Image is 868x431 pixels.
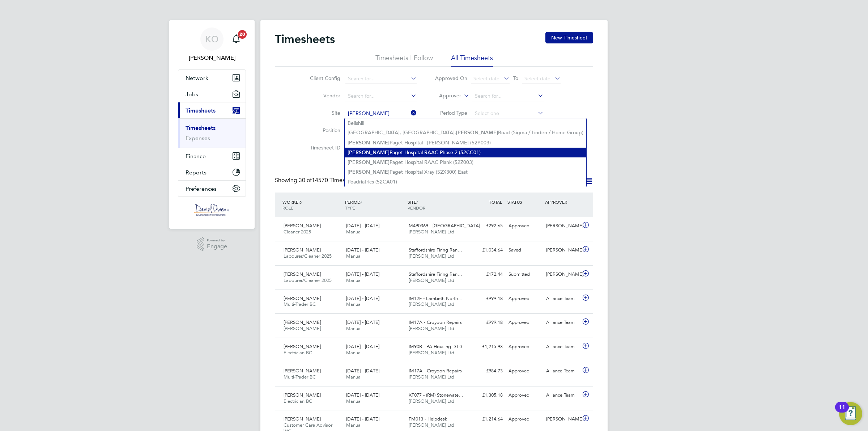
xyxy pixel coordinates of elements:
span: Powered by [207,237,227,244]
div: £999.18 [468,317,506,329]
span: TYPE [345,205,355,211]
div: Approved [506,389,543,401]
a: Powered byEngage [197,237,227,251]
span: [DATE] - [DATE] [346,416,379,422]
span: Manual [346,253,362,259]
span: KO [205,34,218,44]
span: [PERSON_NAME] Ltd [409,350,454,356]
span: TOTAL [489,199,502,205]
nav: Main navigation [169,20,255,229]
div: [PERSON_NAME] [543,244,581,256]
span: IM12F - Lambeth North… [409,295,463,301]
a: Timesheets [186,124,216,131]
input: Search for... [345,74,417,84]
label: Approved On [435,75,467,81]
li: Paget Hospital Xray (52X300) East [345,167,586,177]
div: £292.65 [468,220,506,232]
li: Paget Hospital RAAC Phase 2 (52CC01) [345,148,586,157]
div: STATUS [506,195,543,208]
span: VENDOR [408,205,425,211]
span: [DATE] - [DATE] [346,271,379,277]
button: Preferences [178,181,246,197]
div: £1,215.93 [468,341,506,353]
span: [PERSON_NAME] Ltd [409,422,454,428]
li: All Timesheets [451,54,493,67]
span: Manual [346,374,362,380]
span: IM90B - PA Housing DTD [409,343,462,350]
span: / [361,199,362,205]
span: Electrician BC [284,398,312,404]
label: Site [308,110,340,116]
span: Electrician BC [284,350,312,356]
span: 14570 Timesheets [299,177,359,184]
li: Timesheets I Follow [375,54,433,67]
div: Approved [506,317,543,329]
div: £984.73 [468,365,506,377]
span: [PERSON_NAME] [284,223,321,229]
input: Search for... [345,91,417,101]
span: [PERSON_NAME] Ltd [409,374,454,380]
button: Open Resource Center, 11 new notifications [839,402,862,425]
h2: Timesheets [275,32,335,46]
span: [PERSON_NAME] [284,416,321,422]
span: Multi-Trader BC [284,301,316,307]
span: 30 of [299,177,312,184]
span: Staffordshire Firing Ran… [409,247,462,253]
div: Approved [506,413,543,425]
button: Reports [178,164,246,180]
li: Paget Hospital RAAC Plank (52Z003) [345,157,586,167]
button: Network [178,70,246,86]
span: [PERSON_NAME] [284,319,321,325]
label: Period Type [435,110,467,116]
div: Alliance Team [543,317,581,329]
span: ROLE [282,205,293,211]
span: Multi-Trader BC [284,374,316,380]
span: [PERSON_NAME] [284,368,321,374]
span: [DATE] - [DATE] [346,247,379,253]
span: Timesheets [186,107,216,114]
span: Cleaner 2025 [284,229,311,235]
button: Jobs [178,86,246,102]
div: Approved [506,220,543,232]
span: [DATE] - [DATE] [346,223,379,229]
div: Submitted [506,269,543,280]
input: Select one [472,109,544,119]
a: Expenses [186,135,210,141]
span: M490369 - [GEOGRAPHIC_DATA]… [409,223,485,229]
span: [PERSON_NAME] Ltd [409,301,454,307]
input: Search for... [472,91,544,101]
span: [DATE] - [DATE] [346,343,379,350]
span: Manual [346,301,362,307]
span: [PERSON_NAME] Ltd [409,229,454,235]
label: Client Config [308,75,340,81]
a: KO[PERSON_NAME] [178,28,246,62]
span: XF077 - (RM) Stonewate… [409,392,463,398]
span: FM013 - Helpdesk [409,416,447,422]
button: Finance [178,148,246,164]
img: danielowen-logo-retina.png [194,204,230,216]
span: [PERSON_NAME] Ltd [409,325,454,331]
span: Staffordshire Firing Ran… [409,271,462,277]
span: Jobs [186,91,198,98]
div: APPROVER [543,195,581,208]
label: Timesheet ID [308,144,340,151]
span: [DATE] - [DATE] [346,392,379,398]
div: Approved [506,365,543,377]
div: Approved [506,341,543,353]
a: Go to home page [178,204,246,216]
span: Finance [186,153,206,160]
div: £1,034.64 [468,244,506,256]
span: Manual [346,277,362,283]
span: [DATE] - [DATE] [346,368,379,374]
span: Select date [524,75,550,82]
div: Alliance Team [543,341,581,353]
div: [PERSON_NAME] [543,220,581,232]
li: [GEOGRAPHIC_DATA], [GEOGRAPHIC_DATA]. Road (Sigma / Linden / Home Group) [345,128,586,138]
span: Network [186,75,208,81]
span: [PERSON_NAME] Ltd [409,398,454,404]
div: Timesheets [178,118,246,148]
b: [PERSON_NAME] [348,149,390,156]
b: [PERSON_NAME] [348,169,390,175]
span: [DATE] - [DATE] [346,319,379,325]
li: Peadriatrics (52CA01) [345,177,586,186]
